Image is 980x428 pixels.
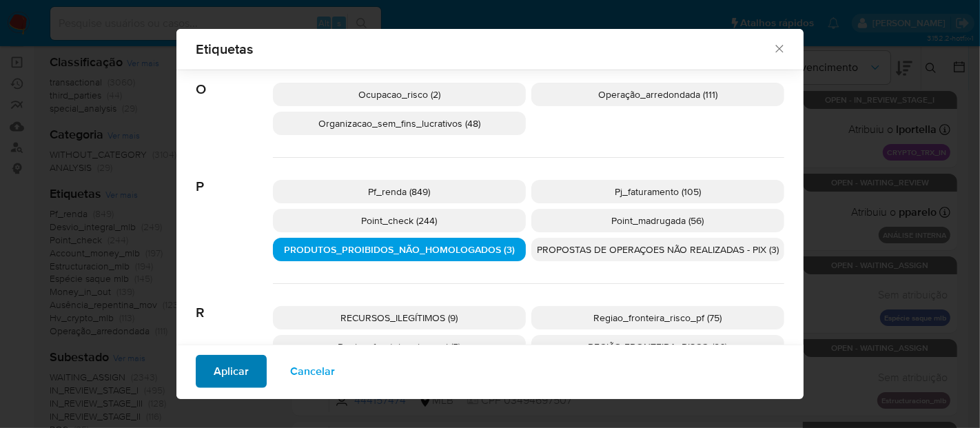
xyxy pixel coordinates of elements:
[272,355,353,388] button: Cancelar
[273,83,526,106] div: Ocupacao_risco (2)
[273,180,526,203] div: Pf_renda (849)
[531,306,784,329] div: Regiao_fronteira_risco_pf (75)
[362,214,438,227] span: Point_check (244)
[531,209,784,232] div: Point_madrugada (56)
[196,61,273,98] span: O
[537,243,779,256] span: PROPOSTAS DE OPERAÇOES NÃO REALIZADAS - PIX (3)
[273,335,526,358] div: Regiao_fronteira_risco_pj (5)
[531,83,784,106] div: Operação_arredondada (111)
[589,340,728,354] span: REGIÃO FRONTEIRA_RISCO (26)
[273,112,526,135] div: Organizacao_sem_fins_lucrativos (48)
[531,335,784,358] div: REGIÃO FRONTEIRA_RISCO (26)
[273,209,526,232] div: Point_check (244)
[318,116,480,130] span: Organizacao_sem_fins_lucrativos (48)
[196,158,273,195] span: P
[615,185,701,198] span: Pj_faturamento (105)
[196,42,773,56] span: Etiquetas
[358,88,440,101] span: Ocupacao_risco (2)
[531,238,784,261] div: PROPOSTAS DE OPERAÇOES NÃO REALIZADAS - PIX (3)
[594,311,722,325] span: Regiao_fronteira_risco_pf (75)
[290,356,335,387] span: Cancelar
[773,42,785,54] button: Fechar
[196,355,267,388] button: Aplicar
[531,180,784,203] div: Pj_faturamento (105)
[612,214,704,227] span: Point_madrugada (56)
[338,340,461,354] span: Regiao_fronteira_risco_pj (5)
[284,243,515,256] span: PRODUTOS_PROIBIDOS_NÃO_HOMOLOGADOS (3)
[341,311,458,325] span: RECURSOS_ILEGÍTIMOS (9)
[273,238,526,261] div: PRODUTOS_PROIBIDOS_NÃO_HOMOLOGADOS (3)
[369,185,431,198] span: Pf_renda (849)
[598,88,717,101] span: Operação_arredondada (111)
[214,356,249,387] span: Aplicar
[196,284,273,321] span: R
[273,306,526,329] div: RECURSOS_ILEGÍTIMOS (9)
